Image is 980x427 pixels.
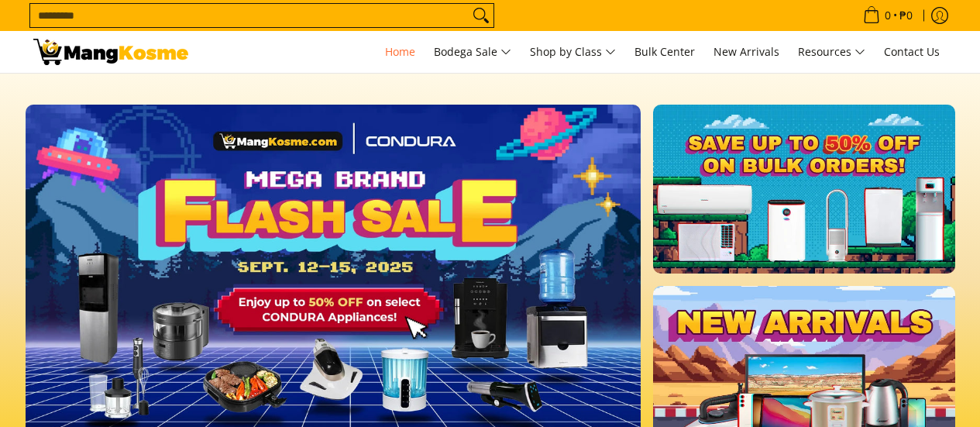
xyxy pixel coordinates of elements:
span: • [858,7,917,24]
a: Resources [790,31,873,73]
a: Bodega Sale [426,31,519,73]
a: Bulk Center [627,31,703,73]
span: Shop by Class [530,43,616,62]
span: Bodega Sale [434,43,511,62]
span: Home [385,44,415,59]
button: Search [469,4,493,27]
a: Contact Us [876,31,947,73]
img: Mang Kosme: Your Home Appliances Warehouse Sale Partner! [33,39,188,65]
a: Shop by Class [522,31,624,73]
span: Bulk Center [634,44,695,59]
span: New Arrivals [714,44,779,59]
a: New Arrivals [706,31,787,73]
span: ₱0 [897,10,915,21]
span: Contact Us [884,44,940,59]
a: Home [377,31,423,73]
nav: Main Menu [204,31,947,73]
span: Resources [798,43,865,62]
span: 0 [882,10,893,21]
